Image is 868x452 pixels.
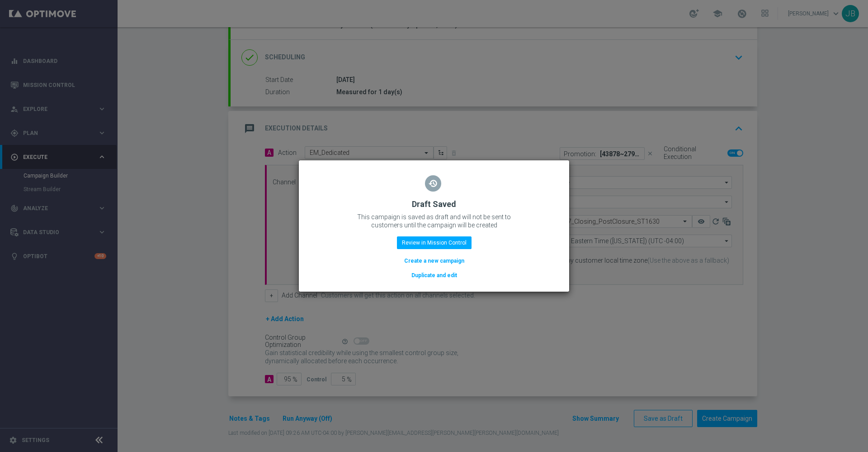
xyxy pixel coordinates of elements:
[425,175,441,192] i: restore
[344,213,524,229] p: This campaign is saved as draft and will not be sent to customers until the campaign will be created
[403,256,465,266] button: Create a new campaign
[410,270,458,280] button: Duplicate and edit
[412,199,456,210] h2: Draft Saved
[397,236,472,249] button: Review in Mission Control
